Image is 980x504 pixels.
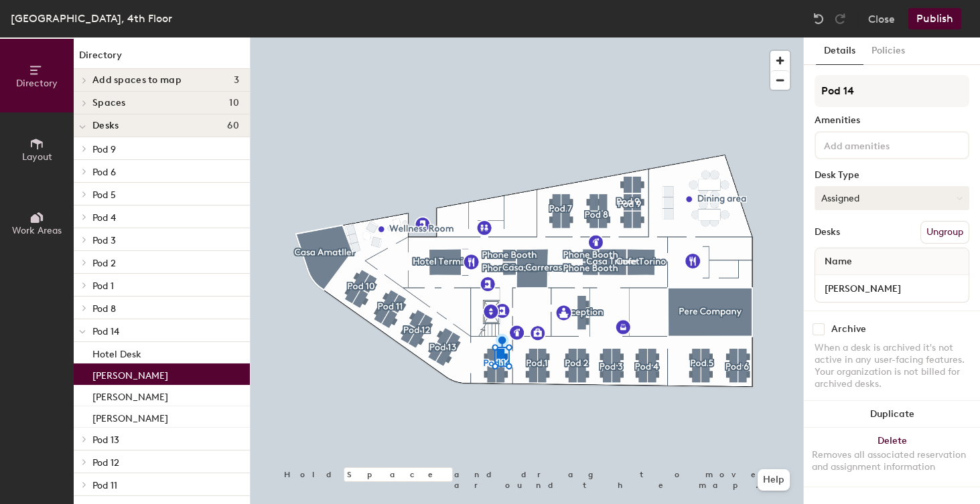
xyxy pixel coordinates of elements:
[92,366,168,382] p: [PERSON_NAME]
[815,170,969,181] div: Desk Type
[12,225,62,236] span: Work Areas
[804,401,980,428] button: Duplicate
[92,457,119,469] span: Pod 12
[818,250,859,274] span: Name
[816,37,863,65] button: Details
[831,324,866,335] div: Archive
[92,345,141,360] p: Hotel Desk
[92,98,126,108] span: Spaces
[815,227,840,238] div: Desks
[812,12,825,25] img: Undo
[815,342,969,390] div: When a desk is archived it's not active in any user-facing features. Your organization is not bil...
[92,189,116,201] span: Pod 5
[11,10,172,27] div: [GEOGRAPHIC_DATA], 4th Floor
[92,280,114,292] span: Pod 1
[16,78,58,89] span: Directory
[92,388,168,403] p: [PERSON_NAME]
[22,151,52,163] span: Layout
[758,469,790,491] button: Help
[74,48,250,69] h1: Directory
[908,8,961,29] button: Publish
[92,326,119,337] span: Pod 14
[821,137,942,153] input: Add amenities
[92,409,168,424] p: [PERSON_NAME]
[92,167,116,178] span: Pod 6
[92,144,116,155] span: Pod 9
[815,115,969,126] div: Amenities
[812,449,972,473] div: Removes all associated reservation and assignment information
[920,221,969,244] button: Ungroup
[92,480,117,491] span: Pod 11
[868,8,895,29] button: Close
[227,120,239,131] span: 60
[92,75,182,86] span: Add spaces to map
[863,37,913,65] button: Policies
[92,434,119,446] span: Pod 13
[229,98,239,108] span: 10
[92,120,119,131] span: Desks
[92,235,116,246] span: Pod 3
[815,186,969,210] button: Assigned
[804,428,980,487] button: DeleteRemoves all associated reservation and assignment information
[92,212,116,224] span: Pod 4
[818,279,966,298] input: Unnamed desk
[234,75,239,86] span: 3
[833,12,847,25] img: Redo
[92,258,116,269] span: Pod 2
[92,303,116,315] span: Pod 8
